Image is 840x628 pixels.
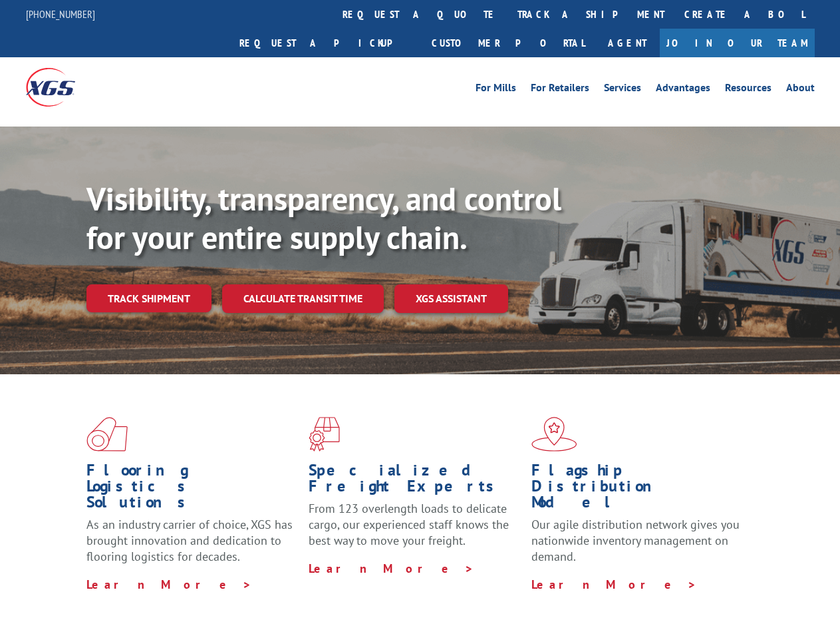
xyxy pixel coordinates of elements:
[531,83,589,97] a: For Retailers
[531,417,577,452] img: xgs-icon-flagship-distribution-model-red
[476,83,516,97] a: For Mills
[222,284,384,313] a: Calculate transit time
[604,83,641,97] a: Services
[86,417,128,452] img: xgs-icon-total-supply-chain-intelligence-red
[86,577,252,592] a: Learn More >
[725,83,771,97] a: Resources
[786,83,815,97] a: About
[531,517,740,564] span: Our agile distribution network gives you nationwide inventory management on demand.
[531,577,697,592] a: Learn More >
[656,83,710,97] a: Advantages
[422,29,595,57] a: Customer Portal
[309,417,340,452] img: xgs-icon-focused-on-flooring-red
[660,29,815,57] a: Join Our Team
[531,462,744,517] h1: Flagship Distribution Model
[86,284,211,312] a: Track shipment
[86,178,561,258] b: Visibility, transparency, and control for your entire supply chain.
[86,517,293,564] span: As an industry carrier of choice, XGS has brought innovation and dedication to flooring logistics...
[229,29,422,57] a: Request a pickup
[26,7,95,21] a: [PHONE_NUMBER]
[86,462,299,517] h1: Flooring Logistics Solutions
[394,284,508,313] a: XGS ASSISTANT
[309,501,521,560] p: From 123 overlength loads to delicate cargo, our experienced staff knows the best way to move you...
[309,462,521,501] h1: Specialized Freight Experts
[595,29,660,57] a: Agent
[309,561,474,576] a: Learn More >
